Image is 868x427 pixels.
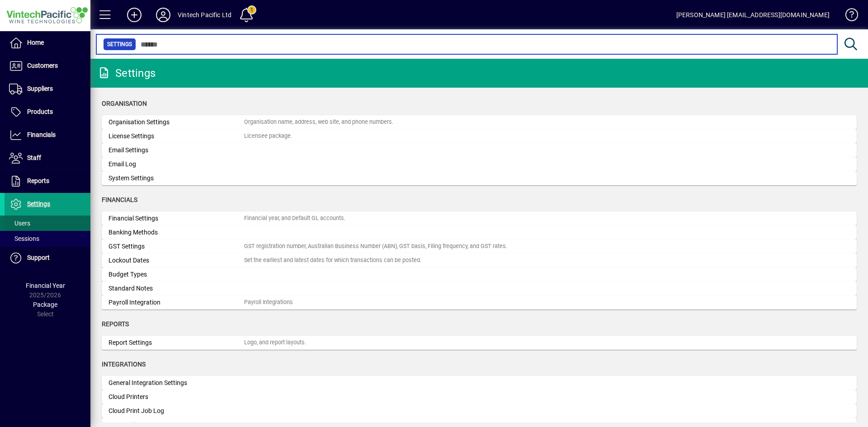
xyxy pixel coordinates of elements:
[27,254,50,261] span: Support
[108,284,244,293] div: Standard Notes
[102,129,857,143] a: License SettingsLicensee package.
[244,132,292,141] div: Licensee package.
[5,78,90,100] a: Suppliers
[5,124,90,146] a: Financials
[27,154,41,161] span: Staff
[102,253,857,267] a: Lockout DatesSet the earliest and latest dates for which transactions can be posted.
[108,242,244,251] div: GST Settings
[108,117,244,127] div: Organisation Settings
[108,145,244,155] div: Email Settings
[5,32,90,54] a: Home
[33,301,57,308] span: Package
[244,338,306,347] div: Logo, and report layouts.
[108,174,244,183] div: System Settings
[102,157,857,171] a: Email Log
[178,8,231,22] div: Vintech Pacific Ltd
[9,220,30,227] span: Users
[108,228,244,237] div: Banking Methods
[108,270,244,279] div: Budget Types
[102,376,857,390] a: General Integration Settings
[102,404,857,418] a: Cloud Print Job Log
[102,196,137,203] span: Financials
[102,390,857,404] a: Cloud Printers
[27,131,56,138] span: Financials
[108,406,244,416] div: Cloud Print Job Log
[27,200,50,207] span: Settings
[5,247,90,269] a: Support
[102,239,857,253] a: GST SettingsGST registration number, Australian Business Number (ABN), GST basis, Filing frequenc...
[244,214,345,223] div: Financial year, and Default GL accounts.
[108,338,244,347] div: Report Settings
[102,282,857,296] a: Standard Notes
[108,214,244,223] div: Financial Settings
[5,170,90,192] a: Reports
[27,108,53,115] span: Products
[27,39,44,46] span: Home
[5,55,90,77] a: Customers
[26,282,65,289] span: Financial Year
[102,296,857,310] a: Payroll IntegrationPayroll Integrations
[108,160,244,169] div: Email Log
[102,100,147,107] span: Organisation
[102,171,857,185] a: System Settings
[108,131,244,141] div: License Settings
[676,8,830,22] div: [PERSON_NAME] [EMAIL_ADDRESS][DOMAIN_NAME]
[5,216,90,231] a: Users
[244,242,507,251] div: GST registration number, Australian Business Number (ABN), GST basis, Filing frequency, and GST r...
[149,7,178,23] button: Profile
[9,235,39,242] span: Sessions
[27,62,58,69] span: Customers
[108,392,244,402] div: Cloud Printers
[108,378,244,388] div: General Integration Settings
[108,256,244,265] div: Lockout Dates
[5,147,90,169] a: Staff
[5,101,90,123] a: Products
[27,177,49,184] span: Reports
[102,336,857,350] a: Report SettingsLogo, and report layouts.
[108,298,244,307] div: Payroll Integration
[244,298,293,307] div: Payroll Integrations
[5,231,90,246] a: Sessions
[102,225,857,239] a: Banking Methods
[102,361,146,368] span: Integrations
[102,267,857,282] a: Budget Types
[107,40,132,49] span: Settings
[102,115,857,129] a: Organisation SettingsOrganisation name, address, web site, and phone numbers.
[102,211,857,225] a: Financial SettingsFinancial year, and Default GL accounts.
[97,66,156,80] div: Settings
[244,118,393,127] div: Organisation name, address, web site, and phone numbers.
[120,7,149,23] button: Add
[102,320,129,328] span: Reports
[244,256,421,265] div: Set the earliest and latest dates for which transactions can be posted.
[839,2,857,31] a: Knowledge Base
[27,85,53,92] span: Suppliers
[102,143,857,157] a: Email Settings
